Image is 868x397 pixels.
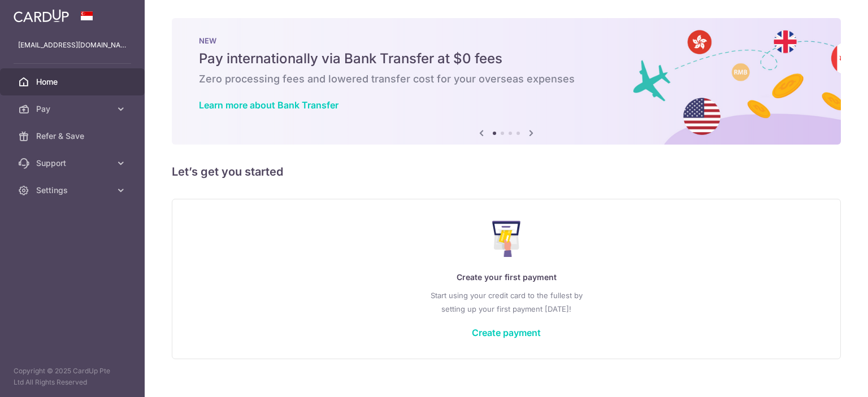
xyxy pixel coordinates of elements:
a: Learn more about Bank Transfer [199,99,338,111]
p: NEW [199,36,814,45]
span: Home [36,76,111,88]
img: Bank transfer banner [172,18,841,145]
a: Create payment [472,327,541,338]
span: Refer & Save [36,130,111,142]
span: Settings [36,185,111,196]
h6: Zero processing fees and lowered transfer cost for your overseas expenses [199,72,814,86]
img: CardUp [14,9,69,23]
p: [EMAIL_ADDRESS][DOMAIN_NAME] [18,40,127,51]
p: Start using your credit card to the fullest by setting up your first payment [DATE]! [195,289,818,316]
h5: Pay internationally via Bank Transfer at $0 fees [199,50,814,68]
h5: Let’s get you started [172,163,841,181]
img: Make Payment [492,221,521,257]
p: Create your first payment [195,271,818,284]
span: Pay [36,103,111,115]
span: Support [36,158,111,169]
